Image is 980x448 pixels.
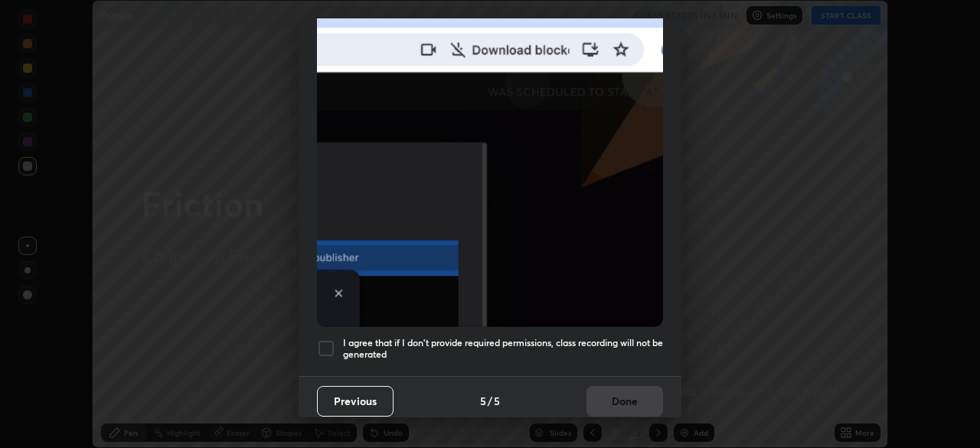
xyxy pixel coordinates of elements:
[480,393,486,409] h4: 5
[343,337,663,361] h5: I agree that if I don't provide required permissions, class recording will not be generated
[494,393,500,409] h4: 5
[488,393,492,409] h4: /
[317,386,394,417] button: Previous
